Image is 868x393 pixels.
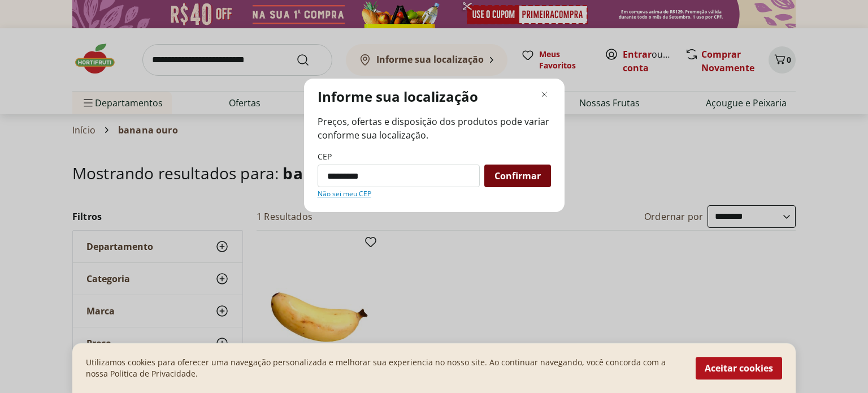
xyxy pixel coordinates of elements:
button: Aceitar cookies [696,357,782,379]
span: Confirmar [494,171,541,180]
button: Confirmar [484,165,551,187]
a: Não sei meu CEP [318,189,371,198]
p: Utilizamos cookies para oferecer uma navegação personalizada e melhorar sua experiencia no nosso ... [86,357,682,379]
button: Fechar modal de regionalização [537,88,551,101]
label: CEP [318,151,332,162]
p: Informe sua localização [318,88,478,106]
div: Modal de regionalização [304,79,565,212]
span: Preços, ofertas e disposição dos produtos pode variar conforme sua localização. [318,115,551,142]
